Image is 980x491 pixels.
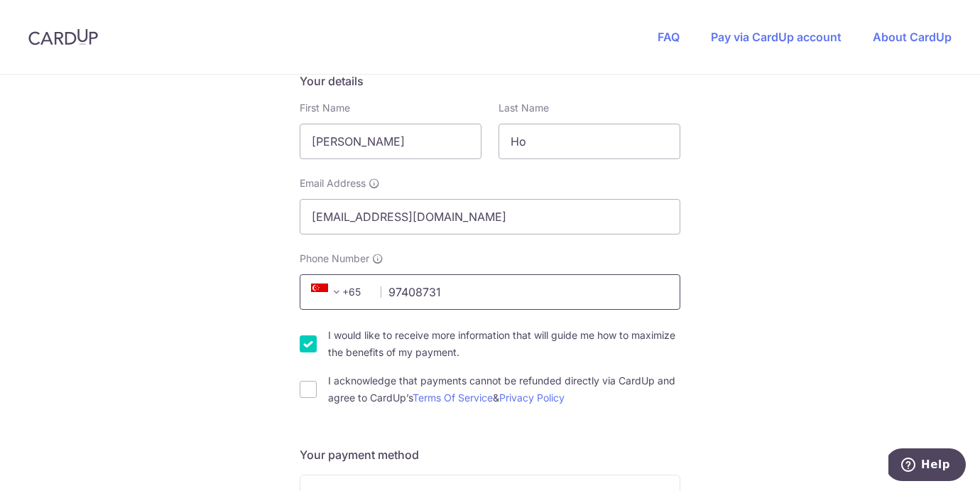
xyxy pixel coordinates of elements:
a: Terms Of Service [413,392,493,404]
a: About CardUp [873,30,952,44]
label: I acknowledge that payments cannot be refunded directly via CardUp and agree to CardUp’s & [328,372,680,406]
input: Email address [300,199,680,234]
a: Privacy Policy [499,392,565,404]
span: +65 [307,284,371,301]
input: First name [300,124,481,159]
span: Phone Number [300,252,369,266]
a: Pay via CardUp account [711,30,842,44]
h5: Your details [300,72,680,90]
label: Last Name [499,101,549,115]
label: I would like to receive more information that will guide me how to maximize the benefits of my pa... [328,327,680,361]
img: CardUp [28,28,98,45]
span: +65 [311,284,345,301]
a: FAQ [658,30,680,44]
label: First Name [300,101,350,115]
input: Last name [499,124,680,159]
h5: Your payment method [300,446,680,463]
span: Email Address [300,176,366,190]
iframe: Opens a widget where you can find more information [888,448,966,484]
